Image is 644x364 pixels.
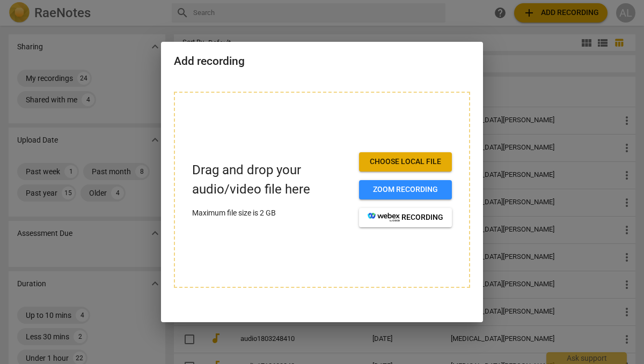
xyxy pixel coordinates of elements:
[359,208,452,227] button: recording
[359,152,452,172] button: Choose local file
[174,55,470,68] h2: Add recording
[368,212,443,223] span: recording
[368,157,443,167] span: Choose local file
[368,184,443,195] span: Zoom recording
[192,161,350,198] p: Drag and drop your audio/video file here
[359,180,452,199] button: Zoom recording
[192,207,350,219] p: Maximum file size is 2 GB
